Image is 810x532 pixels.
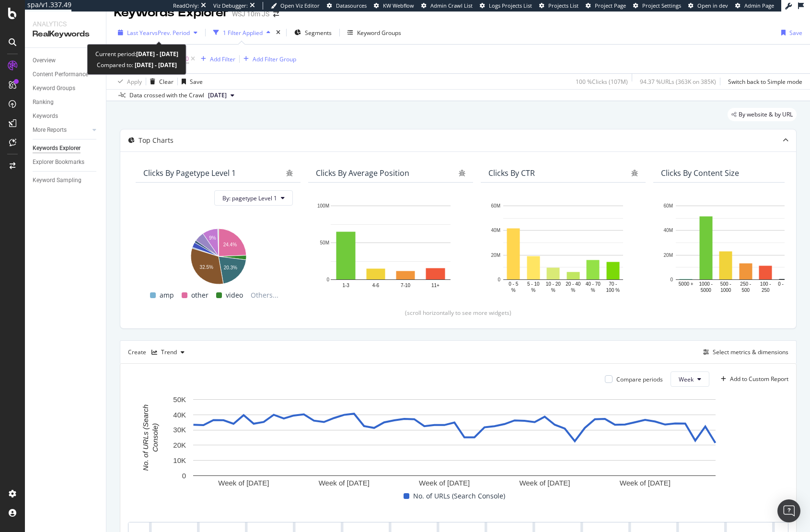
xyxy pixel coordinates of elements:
[33,175,99,185] a: Keyword Sampling
[136,50,178,58] b: [DATE] - [DATE]
[633,2,681,10] a: Project Settings
[342,283,349,288] text: 1-3
[240,53,296,65] button: Add Filter Group
[511,288,516,293] text: %
[218,479,269,487] text: Week of [DATE]
[740,281,751,287] text: 250 -
[204,90,238,101] button: [DATE]
[127,29,152,37] span: Last Year
[247,289,282,301] span: Others...
[173,441,186,449] text: 20K
[33,97,54,107] div: Ranking
[114,74,142,89] button: Apply
[586,2,626,10] a: Project Page
[661,168,739,178] div: Clicks By Content Size
[232,9,269,19] div: WSJ 10m JS
[114,25,201,40] button: Last YearvsPrev. Period
[33,111,99,121] a: Keywords
[419,479,470,487] text: Week of [DATE]
[697,2,728,9] span: Open in dev
[280,2,320,9] span: Open Viz Editor
[33,97,99,107] a: Ranking
[586,281,601,287] text: 40 - 70
[670,277,673,282] text: 0
[576,78,628,86] div: 100 % Clicks ( 107M )
[33,83,75,93] div: Keyword Groups
[595,2,626,9] span: Project Page
[161,349,177,355] div: Trend
[33,157,99,167] a: Explorer Bookmarks
[114,5,228,21] div: Keywords Explorer
[182,472,186,480] text: 0
[139,136,174,145] div: Top Charts
[132,309,785,317] div: (scroll horizontally to see more widgets)
[33,111,58,121] div: Keywords
[374,2,414,10] a: KW Webflow
[720,288,731,293] text: 1000
[413,490,505,502] span: No. of URLs (Search Console)
[488,168,535,178] div: Clicks By CTR
[33,29,98,40] div: RealKeywords
[33,69,88,80] div: Content Performance
[739,112,793,117] span: By website & by URL
[178,74,203,89] button: Save
[208,91,227,100] span: 2025 Sep. 20th
[128,394,781,490] div: A chart.
[357,29,401,37] div: Keyword Groups
[143,224,293,286] svg: A chart.
[209,25,274,40] button: 1 Filter Applied
[33,56,99,66] a: Overview
[631,170,638,176] div: bug
[197,53,235,65] button: Add Filter
[148,345,188,360] button: Trend
[319,479,370,487] text: Week of [DATE]
[431,283,440,288] text: 11+
[209,235,216,241] text: 9%
[226,289,243,301] span: video
[609,281,617,287] text: 70 -
[127,78,142,86] div: Apply
[344,25,405,40] button: Keyword Groups
[316,201,465,294] svg: A chart.
[33,19,98,29] div: Analytics
[509,281,518,287] text: 0 - 5
[760,281,771,287] text: 100 -
[491,228,500,233] text: 40M
[95,48,178,59] div: Current period:
[383,2,414,9] span: KW Webflow
[664,203,673,208] text: 60M
[713,348,788,356] div: Select metrics & dimensions
[741,288,750,293] text: 500
[664,228,673,233] text: 40M
[762,288,770,293] text: 250
[664,253,673,258] text: 20M
[33,143,81,153] div: Keywords Explorer
[33,125,90,135] a: More Reports
[679,281,694,287] text: 5000 +
[539,2,579,10] a: Projects List
[571,288,575,293] text: %
[222,194,277,202] span: By: pagetype Level 1
[642,2,681,9] span: Project Settings
[717,371,788,387] button: Add to Custom Report
[744,2,774,9] span: Admin Page
[210,55,235,63] div: Add Filter
[223,242,237,247] text: 24.4%
[401,283,410,288] text: 7-10
[720,281,731,287] text: 500 -
[214,190,293,206] button: By: pagetype Level 1
[173,395,186,404] text: 50K
[430,2,473,9] span: Admin Crawl List
[527,281,540,287] text: 5 - 10
[519,479,570,487] text: Week of [DATE]
[143,168,236,178] div: Clicks By pagetype Level 1
[488,201,638,294] svg: A chart.
[326,277,329,282] text: 0
[728,108,797,121] div: legacy label
[33,157,84,167] div: Explorer Bookmarks
[679,375,694,383] span: Week
[480,2,532,10] a: Logs Projects List
[531,288,535,293] text: %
